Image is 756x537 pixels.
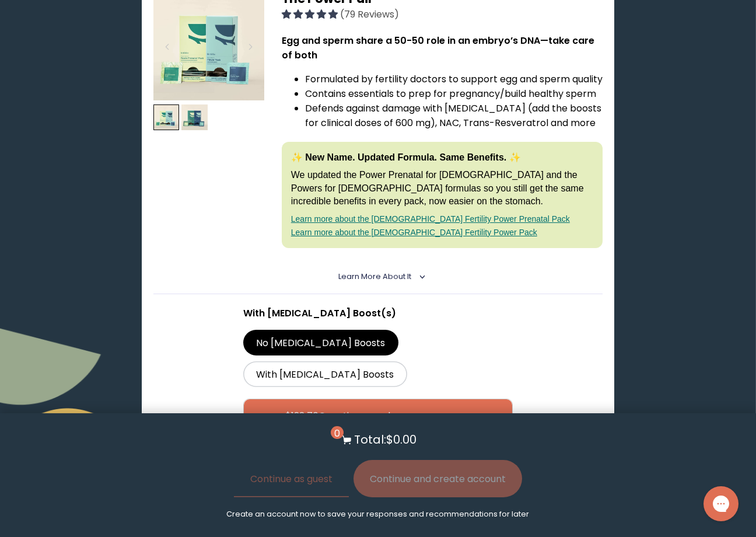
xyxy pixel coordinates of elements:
[243,361,407,387] label: With [MEDICAL_DATA] Boosts
[338,271,411,281] span: Learn More About it
[305,101,603,130] li: Defends against damage with [MEDICAL_DATA] (add the boosts for clinical doses of 600 mg), NAC, Tr...
[282,8,340,21] span: 4.92 stars
[243,306,513,320] p: With [MEDICAL_DATA] Boost(s)
[153,104,180,131] img: thumbnail image
[226,509,529,519] p: Create an account now to save your responses and recommendations for later
[291,152,521,162] strong: ✨ New Name. Updated Formula. Same Benefits. ✨
[338,271,417,282] summary: Learn More About it <
[234,460,349,497] button: Continue as guest
[331,426,344,439] span: 0
[291,214,570,224] a: Learn more about the [DEMOGRAPHIC_DATA] Fertility Power Prenatal Pack
[340,8,399,21] span: (79 Reviews)
[291,228,537,237] a: Learn more about the [DEMOGRAPHIC_DATA] Fertility Power Pack
[415,274,425,280] i: <
[243,330,398,355] label: No [MEDICAL_DATA] Boosts
[698,482,744,525] iframe: Gorgias live chat messenger
[282,34,594,62] strong: Egg and sperm share a 50-50 role in an embryo’s DNA—take care of both
[305,72,603,86] li: Formulated by fertility doctors to support egg and sperm quality
[181,104,208,131] img: thumbnail image
[353,460,522,497] button: Continue and create account
[305,86,603,101] li: Contains essentials to prep for pregnancy/build healthy sperm
[291,169,593,208] p: We updated the Power Prenatal for [DEMOGRAPHIC_DATA] and the Powers for [DEMOGRAPHIC_DATA] formul...
[354,431,416,448] p: Total: $0.00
